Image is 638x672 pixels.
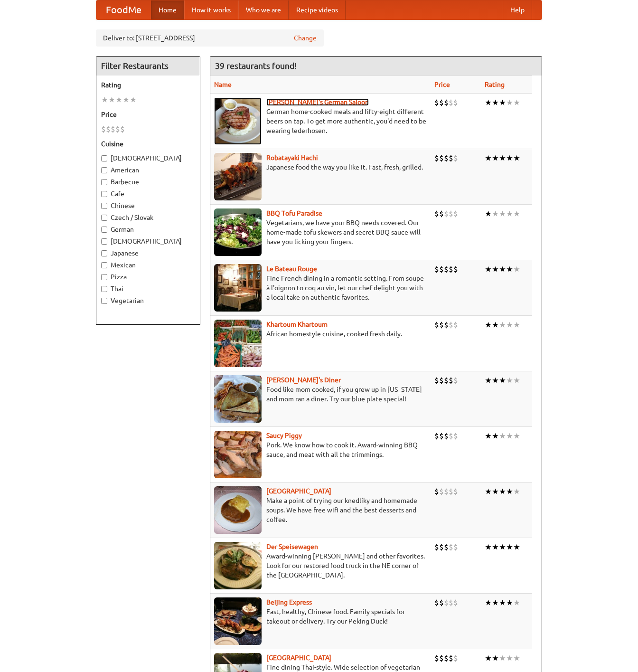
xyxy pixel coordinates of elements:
li: $ [439,97,444,108]
li: ★ [485,597,492,608]
li: ★ [513,153,520,163]
li: ★ [492,542,499,552]
li: ★ [506,97,513,108]
li: ★ [506,653,513,663]
p: Fine French dining in a romantic setting. From soupe à l'oignon to coq au vin, let our chef delig... [214,274,427,302]
li: ★ [513,653,520,663]
li: $ [453,653,458,663]
li: ★ [506,597,513,608]
li: ★ [492,264,499,274]
p: Food like mom cooked, if you grew up in [US_STATE] and mom ran a diner. Try our blue plate special! [214,385,427,404]
li: ★ [485,431,492,441]
b: Khartoum Khartoum [266,321,328,328]
label: Japanese [101,248,195,258]
li: $ [434,320,439,330]
label: Barbecue [101,177,195,187]
img: saucy.jpg [214,431,262,478]
li: $ [444,320,449,330]
li: $ [444,486,449,497]
li: $ [439,597,444,608]
li: ★ [492,653,499,663]
li: $ [444,597,449,608]
li: ★ [485,320,492,330]
label: Pizza [101,272,195,282]
label: [DEMOGRAPHIC_DATA] [101,153,195,163]
a: [GEOGRAPHIC_DATA] [266,654,331,662]
li: ★ [492,486,499,497]
li: ★ [513,542,520,552]
li: ★ [513,597,520,608]
li: ★ [485,264,492,274]
li: $ [449,375,453,386]
li: $ [434,486,439,497]
a: FoodMe [96,0,151,19]
a: How it works [184,0,238,19]
li: ★ [485,208,492,219]
li: ★ [499,208,506,219]
div: Deliver to: [STREET_ADDRESS] [96,29,324,47]
li: ★ [506,153,513,163]
li: ★ [506,208,513,219]
li: $ [449,431,453,441]
p: Award-winning [PERSON_NAME] and other favorites. Look for our restored food truck in the NE corne... [214,551,427,580]
a: Name [214,81,232,88]
li: ★ [492,431,499,441]
label: Chinese [101,201,195,210]
input: Vegetarian [101,298,107,304]
input: [DEMOGRAPHIC_DATA] [101,238,107,245]
li: ★ [492,97,499,108]
li: $ [439,320,444,330]
a: Home [151,0,184,19]
li: ★ [499,653,506,663]
li: ★ [101,95,108,105]
input: Mexican [101,262,107,268]
li: $ [444,208,449,219]
li: $ [439,486,444,497]
input: Pizza [101,274,107,280]
h5: Cuisine [101,139,195,149]
a: BBQ Tofu Paradise [266,209,322,217]
a: Saucy Piggy [266,432,302,439]
input: German [101,227,107,233]
li: $ [453,431,458,441]
input: Czech / Slovak [101,215,107,221]
li: $ [449,486,453,497]
li: $ [449,97,453,108]
li: $ [444,431,449,441]
h4: Filter Restaurants [96,57,200,76]
li: $ [434,153,439,163]
li: ★ [506,264,513,274]
li: $ [439,653,444,663]
label: Cafe [101,189,195,199]
li: ★ [485,153,492,163]
li: ★ [115,95,122,105]
a: Der Speisewagen [266,543,318,550]
li: ★ [513,97,520,108]
li: $ [449,320,453,330]
li: ★ [499,264,506,274]
img: czechpoint.jpg [214,486,262,534]
a: Recipe videos [289,0,346,19]
li: ★ [499,431,506,441]
li: $ [453,375,458,386]
img: bateaurouge.jpg [214,264,262,312]
a: Who we are [238,0,289,19]
li: $ [449,653,453,663]
li: $ [453,264,458,274]
p: German home-cooked meals and fifty-eight different beers on tap. To get more authentic, you'd nee... [214,107,427,135]
li: ★ [513,320,520,330]
p: Vegetarians, we have your BBQ needs covered. Our home-made tofu skewers and secret BBQ sauce will... [214,218,427,246]
li: ★ [492,597,499,608]
li: ★ [499,320,506,330]
li: $ [115,124,120,134]
li: ★ [513,375,520,386]
p: Japanese food the way you like it. Fast, fresh, grilled. [214,162,427,172]
li: ★ [499,597,506,608]
label: Thai [101,284,195,293]
label: American [101,165,195,175]
li: $ [111,124,115,134]
label: Mexican [101,260,195,270]
p: Pork. We know how to cook it. Award-winning BBQ sauce, and meat with all the trimmings. [214,440,427,459]
li: ★ [485,375,492,386]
